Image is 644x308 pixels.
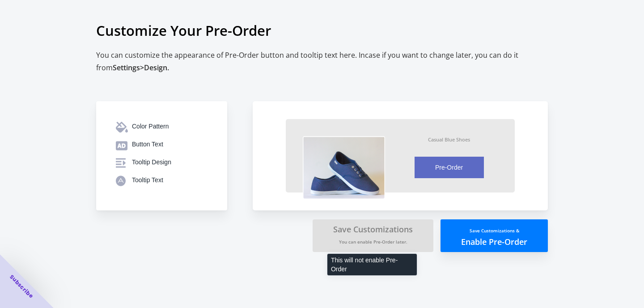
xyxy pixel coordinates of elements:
div: Tooltip Text [132,175,208,184]
span: Settings > Design. [113,63,169,73]
span: Subscribe [8,273,35,300]
button: Tooltip Text [109,171,215,189]
button: Pre-Order [415,157,484,178]
div: Button Text [132,140,208,149]
h1: Customize Your Pre-Order [96,12,548,49]
div: Color Pattern [132,122,208,131]
button: Save Customizations &Enable Pre-Order [441,219,548,252]
button: Save CustomizationsYou can enable Pre-Order later. [313,219,433,252]
div: Tooltip Design [132,158,208,167]
small: You can enable Pre-Order later. [339,239,407,245]
button: Color Pattern [109,117,215,135]
h2: You can customize the appearance of Pre-Order button and tooltip text here. Incase if you want to... [96,49,548,74]
div: Casual Blue Shoes [428,136,470,143]
button: Button Text [109,135,215,153]
button: Tooltip Design [109,153,215,171]
small: Save Customizations & [470,227,519,234]
img: vzX7clC.png [303,136,385,199]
